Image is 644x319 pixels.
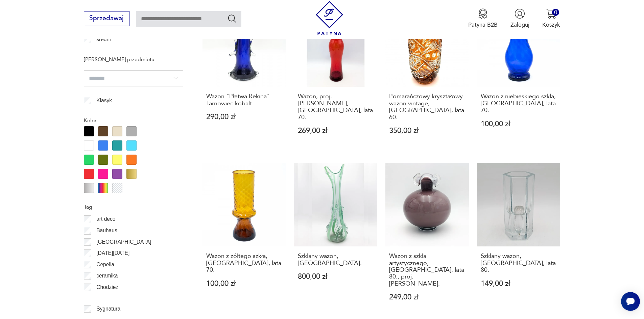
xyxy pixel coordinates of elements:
p: [DATE][DATE] [96,249,129,258]
p: Tag [84,203,183,211]
iframe: Smartsupp widget button [621,292,640,311]
h3: Wazon "Płetwa Rekina" Tarnowiec kobalt [206,93,282,107]
p: Klasyk [96,96,112,105]
p: 249,00 zł [389,294,465,301]
button: Patyna B2B [468,8,498,29]
img: Patyna - sklep z meblami i dekoracjami vintage [312,1,347,35]
a: Szklany wazon, Ząbkowice.Szklany wazon, [GEOGRAPHIC_DATA].800,00 zł [294,163,378,317]
p: Chodzież [96,283,118,292]
p: Patyna B2B [468,21,498,29]
p: 269,00 zł [298,127,374,134]
p: Zaloguj [510,21,529,29]
a: Wazon "Płetwa Rekina" Tarnowiec kobaltWazon "Płetwa Rekina" Tarnowiec kobalt290,00 zł [202,4,286,150]
h3: Szklany wazon, [GEOGRAPHIC_DATA], lata 80. [481,253,557,273]
button: Sprzedawaj [84,11,129,26]
p: Koszyk [542,21,560,29]
p: 100,00 zł [206,280,282,287]
div: 0 [552,9,559,16]
a: Ikona medaluPatyna B2B [468,8,498,29]
p: 100,00 zł [481,121,557,128]
h3: Wazon z szkła artystycznego, [GEOGRAPHIC_DATA], lata 80., proj. [PERSON_NAME]. [389,253,465,287]
p: Kolor [84,116,183,125]
a: Wazon, proj. Stefan Sadowski, Polska, lata 70.Wazon, proj. [PERSON_NAME], [GEOGRAPHIC_DATA], lata... [294,4,378,150]
p: Cepelia [96,260,114,269]
h3: Szklany wazon, [GEOGRAPHIC_DATA]. [298,253,374,267]
a: Szklany wazon, Polska, lata 80.Szklany wazon, [GEOGRAPHIC_DATA], lata 80.149,00 zł [477,163,560,317]
p: [GEOGRAPHIC_DATA] [96,238,151,246]
a: Sprzedawaj [84,16,129,22]
p: Sygnatura [96,304,120,313]
p: Bauhaus [96,226,117,235]
p: ceramika [96,271,118,280]
p: średni [96,35,111,44]
a: Wazon z szkła artystycznego, Polska, lata 80., proj. Jerzy Słuczan - Orkusz.Wazon z szkła artysty... [385,163,469,317]
button: 0Koszyk [542,8,560,29]
p: [PERSON_NAME] przedmiotu [84,55,183,64]
h3: Wazon, proj. [PERSON_NAME], [GEOGRAPHIC_DATA], lata 70. [298,93,374,121]
img: Ikonka użytkownika [515,8,525,19]
img: Ikona medalu [478,8,488,19]
h3: Wazon z żółtego szkła, [GEOGRAPHIC_DATA], lata 70. [206,253,282,273]
h3: Pomarańczowy kryształowy wazon vintage, [GEOGRAPHIC_DATA], lata 60. [389,93,465,121]
p: 290,00 zł [206,113,282,121]
a: Wazon z niebieskiego szkła, Polska, lata 70.Wazon z niebieskiego szkła, [GEOGRAPHIC_DATA], lata 7... [477,4,560,150]
p: 149,00 zł [481,280,557,287]
p: 800,00 zł [298,273,374,280]
a: Pomarańczowy kryształowy wazon vintage, Polska, lata 60.Pomarańczowy kryształowy wazon vintage, [... [385,4,469,150]
p: art deco [96,215,115,223]
button: Zaloguj [510,8,529,29]
p: 350,00 zł [389,127,465,134]
h3: Wazon z niebieskiego szkła, [GEOGRAPHIC_DATA], lata 70. [481,93,557,114]
img: Ikona koszyka [546,8,556,19]
a: Wazon z żółtego szkła, Polska, lata 70.Wazon z żółtego szkła, [GEOGRAPHIC_DATA], lata 70.100,00 zł [202,163,286,317]
button: Szukaj [227,14,237,23]
p: Ćmielów [96,294,117,303]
